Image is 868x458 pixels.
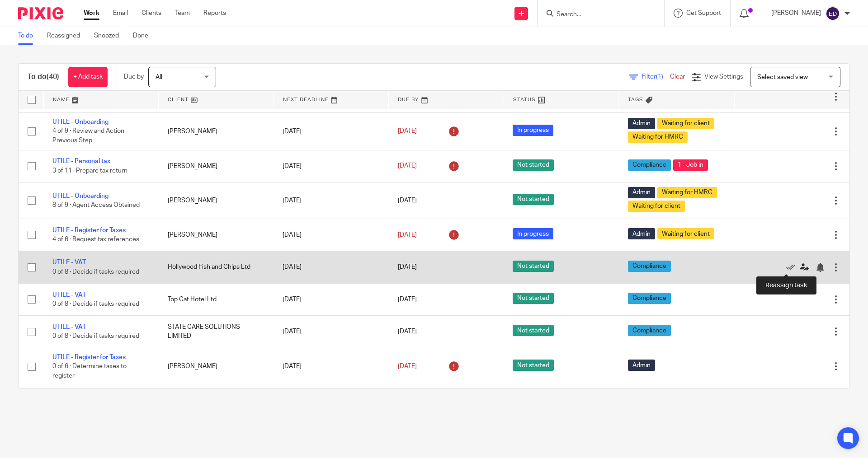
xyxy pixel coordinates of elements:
span: Compliance [628,261,671,272]
span: 0 of 6 · Determine taxes to register [52,363,127,379]
p: Due by [124,72,144,81]
a: UTILE - Onboarding [52,119,108,125]
td: [PERSON_NAME] [159,150,274,182]
span: Not started [513,194,554,205]
h1: To do [28,72,59,82]
td: [DATE] [274,219,389,251]
span: Waiting for client [628,201,685,212]
span: Admin [628,118,655,129]
a: To do [18,27,40,45]
span: [DATE] [398,232,417,238]
span: View Settings [704,74,743,80]
img: Pixie [18,7,63,19]
a: Team [175,9,190,18]
span: In progress [513,125,553,136]
a: UTILE - Register for Taxes [52,227,126,234]
span: 0 of 8 · Decide if tasks required [52,301,139,307]
td: [DATE] [274,283,389,315]
a: Reports [203,9,226,18]
span: 4 of 6 · Request tax references [52,236,139,243]
td: [DATE] [274,150,389,182]
span: Not started [513,325,554,336]
td: Hollywood Fish and Chips Ltd [159,251,274,283]
td: [DATE] [274,182,389,219]
td: [DATE] [274,385,389,422]
span: Waiting for client [657,118,714,129]
span: [DATE] [398,197,417,204]
td: STATE CARE SOLUTIONS LIMITED [159,316,274,348]
td: [DATE] [274,251,389,283]
span: 1 - Job in [673,159,708,171]
a: Done [133,27,155,45]
span: (40) [47,73,59,80]
span: Select saved view [757,74,808,80]
td: [DATE] [274,316,389,348]
span: 8 of 9 · Agent Access Obtained [52,202,140,208]
a: Clients [142,9,161,18]
span: Waiting for client [657,228,714,239]
span: [DATE] [398,128,417,135]
span: Waiting for HMRC [657,187,717,198]
span: Compliance [628,159,671,171]
td: Top Cat Hotel Ltd [159,283,274,315]
span: 0 of 8 · Decide if tasks required [52,269,139,275]
td: [PERSON_NAME] [159,182,274,219]
a: Work [84,9,99,18]
td: [DATE] [274,348,389,385]
a: Reassigned [47,27,87,45]
span: Get Support [686,10,721,16]
span: [DATE] [398,328,417,335]
p: [PERSON_NAME] [771,9,821,18]
span: 0 of 8 · Decide if tasks required [52,333,139,340]
span: All [156,74,162,80]
span: Compliance [628,293,671,304]
a: UTILE - Onboarding [52,193,108,199]
td: [DATE] [274,113,389,150]
span: [DATE] [398,163,417,169]
span: 4 of 9 · Review and Action Previous Step [52,128,124,144]
span: 3 of 11 · Prepare tax return [52,168,127,174]
a: Clear [670,74,685,80]
span: Not started [513,261,554,272]
a: UTILE - VAT [52,292,86,298]
span: Admin [628,228,655,239]
span: Tags [628,97,643,102]
td: [PERSON_NAME] [159,113,274,150]
a: + Add task [68,67,108,87]
a: Mark as done [786,262,800,271]
td: [PERSON_NAME] [159,385,274,422]
a: UTILE - VAT [52,324,86,330]
span: Filter [642,74,670,80]
span: Admin [628,187,655,198]
span: Admin [628,360,655,371]
td: [PERSON_NAME] [159,348,274,385]
td: [PERSON_NAME] [159,219,274,251]
span: (1) [656,74,663,80]
span: Not started [513,360,554,371]
span: In progress [513,228,553,239]
span: [DATE] [398,363,417,369]
span: Waiting for HMRC [628,131,688,143]
span: [DATE] [398,264,417,271]
a: UTILE - VAT [52,259,86,266]
a: UTILE - Personal tax [52,158,110,164]
span: Not started [513,293,554,304]
a: Email [113,9,128,18]
a: UTILE - Register for Taxes [52,354,126,360]
span: [DATE] [398,296,417,303]
img: svg%3E [826,6,840,21]
span: Compliance [628,325,671,336]
a: Snoozed [94,27,126,45]
span: Not started [513,159,554,171]
input: Search [556,11,637,19]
